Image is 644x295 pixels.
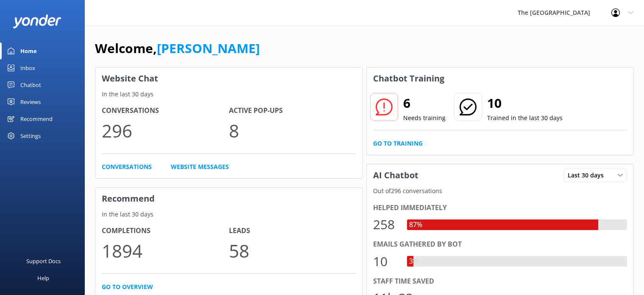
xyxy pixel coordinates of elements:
a: Go to overview [102,282,153,292]
div: Support Docs [26,253,61,270]
div: 10 [373,251,399,272]
h4: Completions [102,225,229,236]
h4: Leads [229,225,356,236]
p: 1894 [102,236,229,265]
div: Recommend [20,110,53,127]
p: Out of 296 conversations [367,186,634,196]
span: Last 30 days [568,171,609,180]
div: 3% [407,256,421,267]
div: Settings [20,127,41,144]
p: 296 [102,116,229,145]
a: Go to Training [373,139,423,148]
h1: Welcome, [95,38,260,59]
p: 58 [229,236,356,265]
h3: Website Chat [95,67,362,90]
h3: AI Chatbot [367,164,425,186]
h3: Chatbot Training [367,67,451,90]
a: Website Messages [171,162,229,171]
p: In the last 30 days [95,90,362,99]
h3: Recommend [95,188,362,210]
div: 87% [407,219,424,230]
h2: 10 [487,93,563,113]
div: Chatbot [20,76,41,93]
div: Help [37,270,49,287]
a: Conversations [102,162,152,171]
p: Needs training [403,113,446,123]
p: In the last 30 days [95,210,362,219]
h4: Conversations [102,105,229,116]
h4: Active Pop-ups [229,105,356,116]
div: Inbox [20,59,35,76]
h2: 6 [403,93,446,113]
div: Reviews [20,93,41,110]
img: yonder-white-logo.png [13,14,61,28]
p: Trained in the last 30 days [487,113,563,123]
div: 258 [373,214,399,235]
div: Emails gathered by bot [373,239,627,250]
div: Helped immediately [373,202,627,214]
a: [PERSON_NAME] [157,39,260,57]
div: Staff time saved [373,276,627,287]
p: 8 [229,116,356,145]
div: Home [20,42,37,59]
